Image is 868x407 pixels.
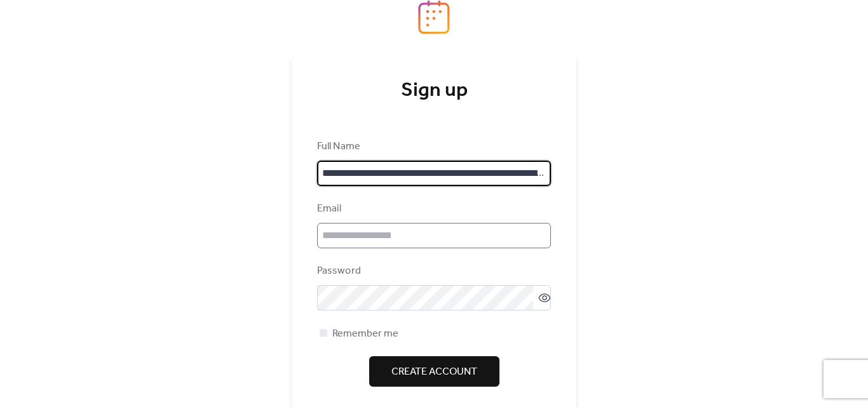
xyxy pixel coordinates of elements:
[317,201,548,217] div: Email
[332,326,398,342] span: Remember me
[317,264,548,279] div: Password
[317,139,548,154] div: Full Name
[317,78,551,103] div: Sign up
[391,364,477,380] span: Create Account
[369,356,499,387] button: Create Account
